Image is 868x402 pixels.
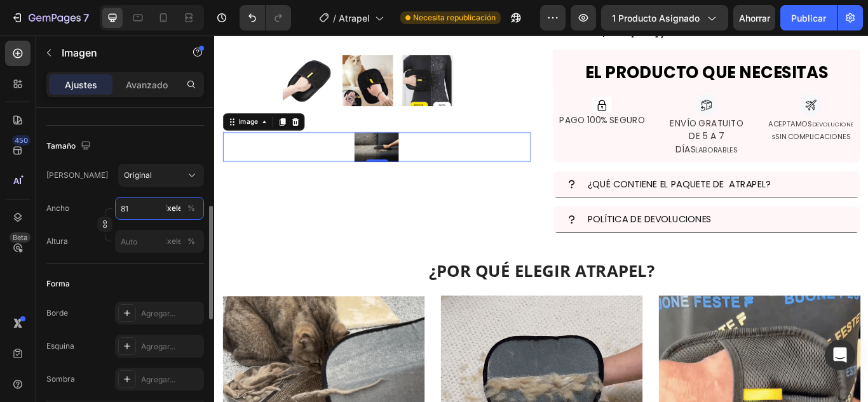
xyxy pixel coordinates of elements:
font: píxeles [161,236,186,246]
button: Ahorrar [733,5,775,30]
font: Sombra [46,374,75,384]
button: 7 [5,5,95,30]
img: Alt Image [560,69,586,94]
font: % [187,236,195,246]
font: Publicar [791,13,826,23]
iframe: Área de diseño [214,36,868,402]
font: Tamaño [46,141,76,151]
font: Ancho [46,203,69,213]
button: píxeles [184,234,199,249]
p: ENVÍO GRATUITO [524,95,624,111]
input: píxeles% [115,230,204,253]
p: POLÍTICA DE DEVOLUCIONES [435,206,580,223]
button: Original [118,164,204,187]
img: Alt Image [682,69,708,94]
span: DEVOLUCIONES [649,98,745,124]
div: Abrir Intercom Messenger [825,340,855,370]
font: Atrapel [339,13,370,23]
font: Beta [13,233,27,242]
button: % [166,201,181,216]
font: / [333,13,336,23]
span: ACEPTAMOS [646,97,696,109]
strong: EL PRODUCTO QUE NECESITAS [432,30,715,57]
input: píxeles% [115,197,204,220]
span: SIN COMPLICACIONES [654,112,742,124]
div: Deshacer/Rehacer [240,5,291,30]
font: píxeles [161,203,186,213]
button: % [166,234,181,249]
font: Agregar... [141,342,175,351]
font: Forma [46,279,70,288]
font: Avanzado [126,79,168,90]
font: Original [124,170,152,180]
button: Publicar [780,5,837,30]
p: DE 5 A 7 DÍAS [524,111,624,141]
font: Imagen [62,46,97,59]
font: 450 [15,136,28,145]
font: Agregar... [141,375,175,384]
p: ¿QUÉ CONTIENE EL PAQUETE DE ATRAPEL? [435,166,648,182]
font: Agregar... [141,309,175,318]
font: Ajustes [65,79,97,90]
font: Borde [46,308,68,318]
button: 1 producto asignado [601,5,728,30]
p: PAGO 100% SEGURO [402,91,502,107]
font: [PERSON_NAME] [46,170,108,180]
font: 1 producto asignado [612,13,700,23]
span: LABORABLES [560,128,610,140]
img: Alt Image [440,72,463,90]
font: Ahorrar [739,13,770,23]
font: 7 [83,11,89,24]
h2: ¿POR QUÉ ELEGIR ATRAPEL? [149,258,614,290]
font: Altura [46,236,68,246]
font: % [187,203,195,213]
button: píxeles [184,201,199,216]
p: Imagen [62,45,170,60]
font: Esquina [46,341,74,351]
font: Necesita republicación [413,13,496,22]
